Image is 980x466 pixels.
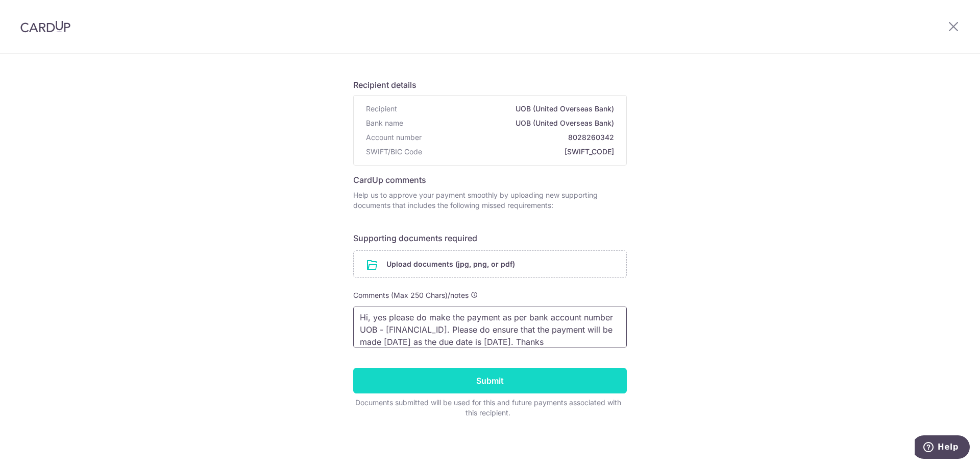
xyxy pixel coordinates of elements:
[407,118,614,128] span: UOB (United Overseas Bank)
[426,132,614,143] span: 8028260342
[353,398,623,418] div: Documents submitted will be used for this and future payments associated with this recipient.
[353,368,627,393] input: Submit
[366,104,397,114] span: Recipient
[353,190,627,211] p: Help us to approve your payment smoothly by uploading new supporting documents that includes the ...
[353,232,627,244] h6: Supporting documents required
[915,435,970,461] iframe: Opens a widget where you can find more information
[353,79,627,91] h6: Recipient details
[401,104,614,114] span: UOB (United Overseas Bank)
[366,147,422,157] span: SWIFT/BIC Code
[353,250,627,278] div: Upload documents (jpg, png, or pdf)
[20,20,70,33] img: CardUp
[366,118,403,128] span: Bank name
[353,174,627,186] h6: CardUp comments
[426,147,614,157] span: [SWIFT_CODE]
[366,132,422,143] span: Account number
[353,291,469,299] span: Comments (Max 250 Chars)/notes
